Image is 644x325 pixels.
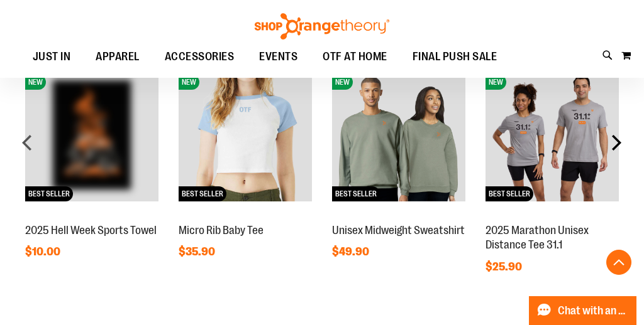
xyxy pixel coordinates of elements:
span: $10.00 [25,245,62,258]
div: next [604,130,629,155]
img: Shop Orangetheory [253,13,391,40]
span: $25.90 [486,260,524,273]
img: 2025 Marathon Unisex Distance Tee 31.1 [486,68,619,201]
a: APPAREL [83,43,152,72]
span: NEW [332,75,353,90]
img: Micro Rib Baby Tee [179,68,312,201]
a: 2025 Marathon Unisex Distance Tee 31.1NEWBEST SELLER [486,210,619,220]
button: Chat with an Expert [529,296,637,325]
a: Unisex Midweight Sweatshirt [332,224,465,237]
img: Unisex Midweight Sweatshirt [332,68,465,201]
span: BEST SELLER [486,186,533,201]
span: $35.90 [179,245,217,258]
a: Micro Rib Baby Tee [179,224,264,237]
a: OTF AT HOME [310,43,400,72]
a: 2025 Hell Week Sports Towel [25,224,157,237]
a: JUST IN [20,43,84,72]
a: Micro Rib Baby TeeNEWBEST SELLER [179,210,312,220]
span: BEST SELLER [332,186,380,201]
span: JUST IN [33,43,71,71]
img: OTF 2025 Hell Week Event Retail [25,68,158,201]
span: APPAREL [96,43,140,71]
div: prev [15,130,40,155]
span: BEST SELLER [25,186,73,201]
a: FINAL PUSH SALE [400,43,510,72]
a: Unisex Midweight SweatshirtNEWBEST SELLER [332,210,465,220]
span: NEW [25,75,46,90]
span: Chat with an Expert [558,305,629,317]
button: Back To Top [606,250,631,275]
a: EVENTS [247,43,310,72]
span: NEW [486,75,506,90]
span: OTF AT HOME [323,43,387,71]
span: FINAL PUSH SALE [413,43,497,71]
a: 2025 Marathon Unisex Distance Tee 31.1 [486,224,589,252]
span: NEW [179,75,199,90]
span: $49.90 [332,245,371,258]
span: ACCESSORIES [165,43,235,71]
span: EVENTS [259,43,297,71]
a: ACCESSORIES [152,43,247,72]
span: BEST SELLER [179,186,226,201]
a: OTF 2025 Hell Week Event RetailNEWBEST SELLER [25,210,158,220]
